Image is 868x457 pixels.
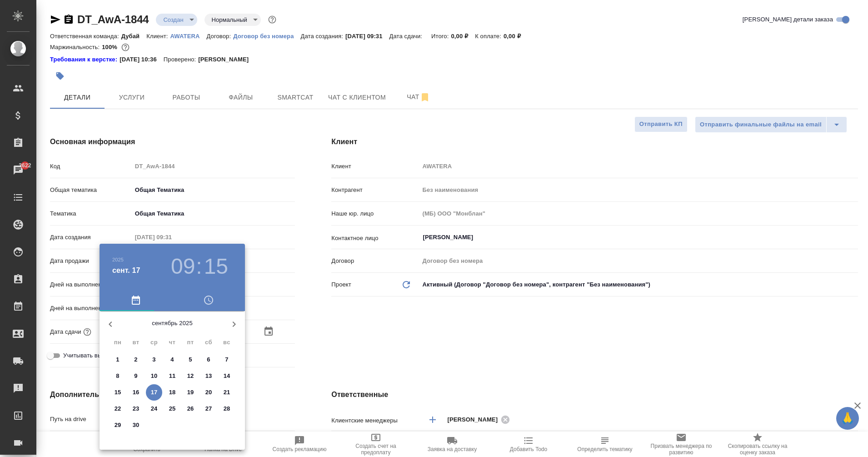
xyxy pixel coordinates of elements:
button: 24 [146,401,162,417]
button: сент. 17 [112,265,140,276]
p: 5 [189,355,192,364]
button: 26 [182,401,199,417]
span: вт [128,338,144,347]
button: 2025 [112,257,124,262]
button: 17 [146,384,162,401]
p: 7 [225,355,228,364]
p: 4 [170,355,174,364]
p: 8 [116,372,119,381]
button: 11 [164,368,180,384]
p: 30 [133,421,140,430]
button: 19 [182,384,199,401]
span: вс [219,338,235,347]
button: 13 [200,368,217,384]
p: 28 [224,404,230,413]
button: 2 [128,352,144,368]
button: 20 [200,384,217,401]
button: 25 [164,401,180,417]
button: 1 [110,352,126,368]
p: сентябрь 2025 [121,319,223,328]
p: 23 [133,404,140,413]
p: 3 [152,355,155,364]
button: 27 [200,401,217,417]
button: 15 [110,384,126,401]
p: 14 [224,372,230,381]
span: ср [146,338,162,347]
button: 22 [110,401,126,417]
button: 4 [164,352,180,368]
span: чт [164,338,180,347]
button: 18 [164,384,180,401]
button: 6 [200,352,217,368]
span: сб [200,338,217,347]
span: пн [110,338,126,347]
p: 22 [115,404,121,413]
button: 29 [110,417,126,433]
button: 10 [146,368,162,384]
p: 26 [187,404,194,413]
button: 9 [128,368,144,384]
p: 2 [134,355,137,364]
button: 09 [171,254,195,279]
p: 17 [151,388,158,397]
p: 27 [205,404,212,413]
button: 23 [128,401,144,417]
p: 9 [134,372,137,381]
p: 11 [169,372,176,381]
button: 12 [182,368,199,384]
button: 5 [182,352,199,368]
button: 16 [128,384,144,401]
button: 8 [110,368,126,384]
p: 19 [187,388,194,397]
p: 29 [115,421,121,430]
p: 6 [207,355,210,364]
button: 15 [204,254,228,279]
p: 20 [205,388,212,397]
button: 28 [219,401,235,417]
p: 10 [151,372,158,381]
p: 15 [115,388,121,397]
p: 1 [116,355,119,364]
h3: : [196,254,202,279]
p: 21 [224,388,230,397]
p: 12 [187,372,194,381]
button: 21 [219,384,235,401]
span: пт [182,338,199,347]
p: 24 [151,404,158,413]
p: 13 [205,372,212,381]
button: 30 [128,417,144,433]
button: 14 [219,368,235,384]
button: 3 [146,352,162,368]
p: 18 [169,388,176,397]
p: 16 [133,388,140,397]
button: 7 [219,352,235,368]
p: 25 [169,404,176,413]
